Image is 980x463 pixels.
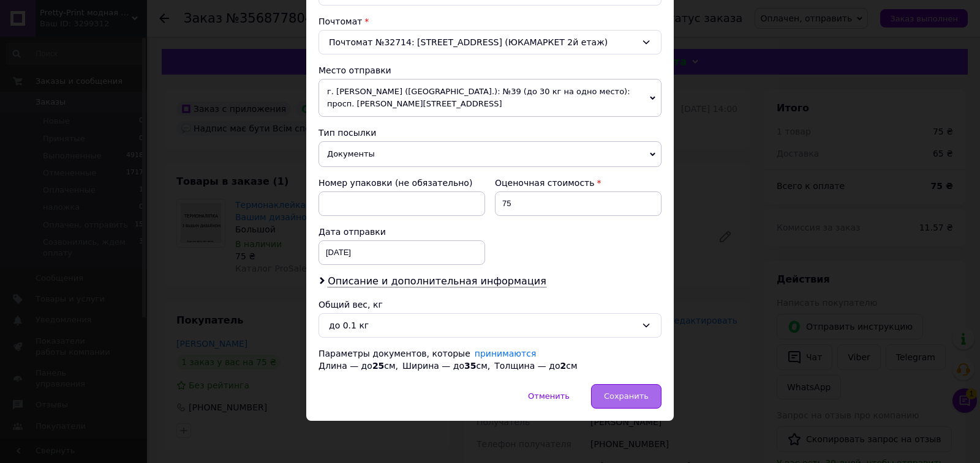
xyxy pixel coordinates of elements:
[318,347,661,372] div: Параметры документов, которые Длина — до см, Ширина — до см, Толщина — до см
[464,361,476,371] span: 35
[318,15,661,28] div: Почтомат
[318,226,485,238] div: Дата отправки
[475,349,537,358] a: принимаются
[318,141,661,167] span: Документы
[329,319,636,332] div: до 0.1 кг
[372,361,384,371] span: 25
[495,177,661,189] div: Оценочная стоимость
[318,30,661,54] div: Почтомат №32714: [STREET_ADDRESS] (ЮКАМАРКЕТ 2й етаж)
[318,128,376,138] span: Тип посылки
[560,361,566,371] span: 2
[604,391,649,401] span: Сохранить
[318,298,661,311] div: Общий вес, кг
[328,275,546,287] span: Описание и дополнительная информация
[318,65,391,75] span: Место отправки
[318,177,485,189] div: Номер упаковки (не обязательно)
[318,79,661,117] span: г. [PERSON_NAME] ([GEOGRAPHIC_DATA].): №39 (до 30 кг на одно место): просп. [PERSON_NAME][STREET_...
[528,391,570,401] span: Отменить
